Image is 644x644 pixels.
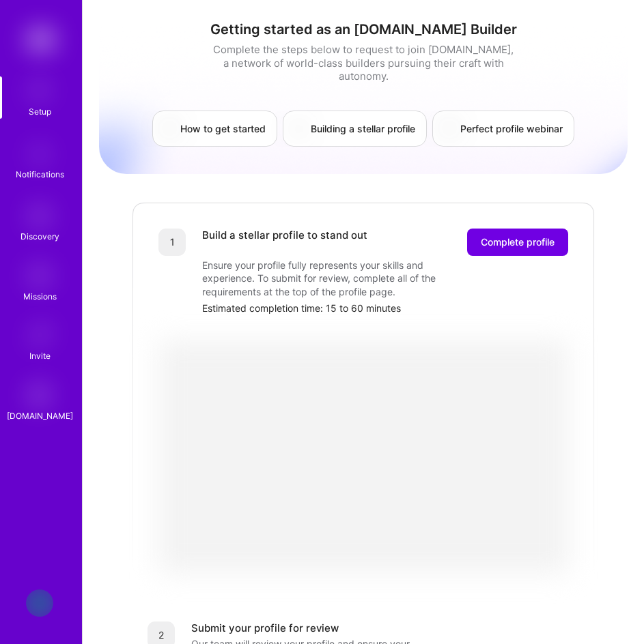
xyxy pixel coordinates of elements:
div: Setup [29,105,51,119]
div: Estimated completion time: 15 to 60 minutes [202,302,568,315]
button: Complete profile [467,229,568,256]
img: User Avatar [26,589,53,617]
div: 1 [158,229,186,256]
a: Perfect profile webinar [432,111,574,147]
img: How to get started [164,123,175,134]
img: Building a stellar profile [294,123,305,134]
span: Complete profile [481,235,555,249]
div: Discovery [20,230,59,244]
div: Missions [23,290,57,304]
div: Complete the steps below to request to join [DOMAIN_NAME], a network of world-class builders purs... [210,43,517,83]
a: Building a stellar profile [283,111,427,147]
img: setup [25,76,54,105]
div: Submit your profile for review [191,621,339,635]
a: User Avatar [23,589,57,617]
div: [DOMAIN_NAME] [7,409,73,423]
img: bell [26,141,53,168]
div: Notifications [16,168,64,181]
img: discovery [26,203,53,230]
div: Build a stellar profile to stand out [202,229,367,256]
div: Ensure your profile fully represents your skills and experience. To submit for review, complete a... [202,259,475,299]
a: How to get started [152,111,277,147]
h1: Getting started as an [DOMAIN_NAME] Builder [99,21,628,38]
img: teamwork [26,263,53,290]
iframe: video [158,341,568,572]
img: logo [27,27,55,52]
div: Invite [29,349,51,363]
img: guide book [26,382,53,409]
img: Perfect profile webinar [444,123,455,134]
img: Invite [26,322,53,349]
